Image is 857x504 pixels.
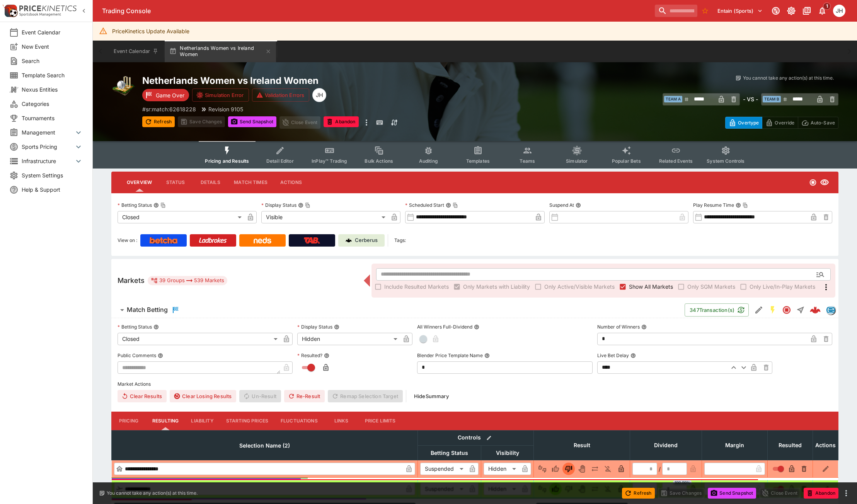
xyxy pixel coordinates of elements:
[659,465,661,473] div: /
[153,203,159,208] button: Betting StatusCopy To Clipboard
[826,306,835,314] img: betradar
[112,24,189,38] div: PriceKinetics Update Available
[699,5,711,17] button: No Bookmarks
[800,4,814,18] button: Documentation
[659,158,693,164] span: Related Events
[743,203,748,208] button: Copy To Clipboard
[304,237,320,243] img: TabNZ
[766,303,780,317] button: SGM Enabled
[782,305,791,315] svg: Closed
[239,390,281,402] span: Un-Result
[297,324,332,330] p: Display Status
[199,141,751,169] div: Event type filters
[146,412,185,430] button: Resulting
[798,117,838,129] button: Auto-Save
[562,463,575,475] button: Lose
[22,128,74,136] span: Management
[362,116,371,129] button: more
[153,324,159,330] button: Betting Status
[763,96,781,102] span: Team B
[629,283,673,291] span: Show All Markets
[446,203,451,208] button: Scheduled StartCopy To Clipboard
[725,117,762,129] button: Overtype
[261,211,388,223] div: Visible
[19,5,77,11] img: PriceKinetics
[484,353,490,358] button: Blender Price Template Name
[298,203,303,208] button: Display StatusCopy To Clipboard
[118,211,244,223] div: Closed
[597,324,640,330] p: Number of Winners
[192,89,249,102] button: Simulation Error
[19,13,61,16] img: Sportsbook Management
[158,353,163,358] button: Public Comments
[199,237,227,243] img: Ladbrokes
[544,283,615,291] span: Only Active/Visible Markets
[142,116,175,127] button: Refresh
[118,276,145,285] h5: Markets
[420,463,466,475] div: Suspended
[463,283,530,291] span: Only Markets with Liability
[359,412,402,430] button: Price Limits
[228,116,276,127] button: Send Snapshot
[324,353,329,358] button: Resulted?
[417,352,483,359] p: Blender Price Template Name
[228,173,274,192] button: Match Times
[813,430,838,460] th: Actions
[142,75,491,87] h2: Copy To Clipboard
[22,85,83,94] span: Nexus Entities
[355,237,378,244] p: Cerberus
[833,5,845,17] div: Jordan Hughes
[821,283,831,292] svg: More
[297,333,400,345] div: Hidden
[784,4,798,18] button: Toggle light/dark mode
[622,488,654,499] button: Refresh
[794,303,808,317] button: Straight
[484,463,519,475] div: Hidden
[107,490,198,497] p: You cannot take any action(s) at this time.
[22,114,83,122] span: Tournaments
[713,5,767,17] button: Select Tenant
[111,75,136,99] img: cricket.png
[170,390,236,402] button: Clear Losing Results
[597,352,629,359] p: Live Bet Delay
[589,463,601,475] button: Push
[808,302,823,318] a: a5b90202-1e5a-4eec-b6a0-f9af7a32afe4
[22,57,83,65] span: Search
[707,158,745,164] span: System Controls
[576,203,581,208] button: Suspend At
[312,158,347,164] span: InPlay™ Trading
[297,352,322,359] p: Resulted?
[22,157,74,165] span: Infrastructure
[466,158,490,164] span: Templates
[22,71,83,79] span: Template Search
[576,463,588,475] button: Void
[775,119,794,127] p: Override
[769,4,783,18] button: Connected to PK
[842,489,851,498] button: more
[419,158,438,164] span: Auditing
[738,119,759,127] p: Overtype
[22,28,83,36] span: Event Calendar
[118,352,156,359] p: Public Comments
[205,158,249,164] span: Pricing and Results
[118,378,832,390] label: Market Actions
[22,186,83,194] span: Help & Support
[22,143,74,151] span: Sports Pricing
[266,158,294,164] span: Detail Editor
[566,158,588,164] span: Simulator
[261,202,296,208] p: Display Status
[630,353,636,358] button: Live Bet Delay
[405,202,444,208] p: Scheduled Start
[602,463,614,475] button: Eliminated In Play
[484,433,494,443] button: Bulk edit
[630,430,702,460] th: Dividend
[453,203,458,208] button: Copy To Clipboard
[664,96,682,102] span: Team A
[685,303,749,317] button: 347Transaction(s)
[324,117,358,125] span: Mark an event as closed and abandoned.
[549,463,562,475] button: Win
[743,75,834,82] p: You cannot take any action(s) at this time.
[22,171,83,179] span: System Settings
[736,203,741,208] button: Play Resume TimeCopy To Clipboard
[160,203,166,208] button: Copy To Clipboard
